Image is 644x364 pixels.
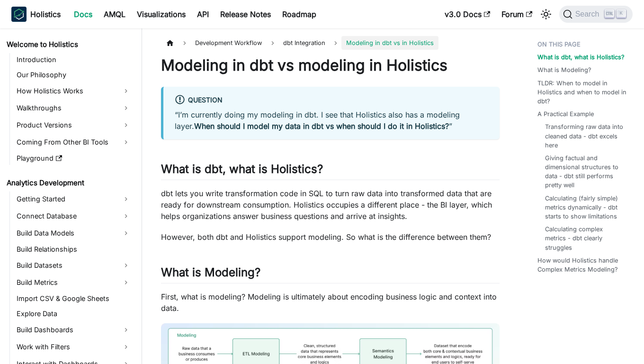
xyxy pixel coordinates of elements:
a: Calculating complex metrics - dbt clearly struggles [545,225,625,252]
a: Build Dashboards [14,322,134,337]
p: dbt lets you write transformation code in SQL to turn raw data into transformed data that are rea... [161,188,500,222]
button: Switch between dark and light mode (currently light mode) [538,7,554,22]
a: Explore Data [14,307,134,320]
a: Product Versions [14,118,134,133]
a: Roadmap [277,7,322,22]
img: Holistics [11,7,27,22]
a: Forum [496,7,538,22]
span: Search [572,10,605,18]
a: v3.0 Docs [439,7,496,22]
h2: What is Modeling? [161,265,500,283]
a: What is Modeling? [537,65,591,74]
a: Playground [14,152,134,165]
a: HolisticsHolistics [11,7,61,22]
div: Question [175,94,488,107]
strong: What is dbt, what is Holistics? [537,54,625,61]
p: “I’m currently doing my modeling in dbt. I see that Holistics also has a modeling layer. ” [175,109,488,132]
a: Calculating (fairly simple) metrics dynamically - dbt starts to show limitations [545,194,625,221]
a: Introduction [14,53,134,66]
nav: Breadcrumbs [161,36,500,50]
a: Release Notes [215,7,277,22]
button: Search (Ctrl+K) [559,6,633,23]
a: dbt Integration [278,36,330,50]
a: TLDR: When to model in Holistics and when to model in dbt? [537,79,629,106]
a: What is dbt, what is Holistics? [537,53,625,62]
a: Docs [68,7,98,22]
b: Holistics [30,9,61,20]
kbd: K [617,9,626,18]
a: Connect Database [14,209,134,224]
p: First, what is modeling? Modeling is ultimately about encoding business logic and context into data. [161,291,500,314]
a: Build Data Models [14,226,134,241]
a: Build Relationships [14,243,134,256]
a: Import CSV & Google Sheets [14,292,134,305]
span: Development Workflow [190,36,267,50]
a: API [191,7,215,22]
a: Analytics Development [4,176,134,190]
a: AMQL [98,7,131,22]
a: Transforming raw data into cleaned data - dbt excels here [545,122,625,150]
a: A Practical Example [537,109,594,118]
a: Home page [161,36,179,50]
a: Coming From Other BI Tools [14,135,134,150]
a: Work with Filters [14,339,134,355]
a: Visualizations [131,7,191,22]
a: Welcome to Holistics [4,38,134,51]
a: How would Holistics handle Complex Metrics Modeling? [537,256,629,274]
a: How Holistics Works [14,83,134,99]
a: Our Philosophy [14,68,134,82]
strong: When should I model my data in dbt vs when should I do it in Holistics? [194,121,449,131]
a: Getting Started [14,191,134,207]
span: dbt Integration [283,39,325,46]
strong: What is dbt, what is Holistics? [161,162,323,176]
p: However, both dbt and Holistics support modeling. So what is the difference between them? [161,231,500,243]
a: Build Datasets [14,258,134,273]
a: Walkthroughs [14,100,134,116]
h1: Modeling in dbt vs modeling in Holistics [161,56,500,75]
a: Giving factual and dimensional structures to data - dbt still performs pretty well [545,154,625,190]
span: Modeling in dbt vs in Holistics [341,36,438,50]
a: Build Metrics [14,275,134,290]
